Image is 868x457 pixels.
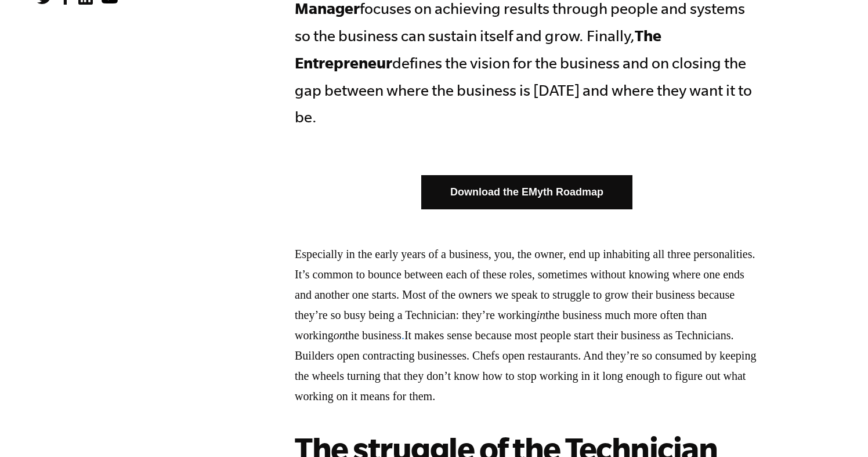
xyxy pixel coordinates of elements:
em: on [334,329,345,342]
p: Especially in the early years of a business, you, the owner, end up inhabiting all three personal... [295,244,759,407]
a: . [402,329,404,342]
iframe: Chat Widget [810,401,868,457]
em: in [536,309,545,321]
a: Download the EMyth Roadmap [421,175,632,209]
